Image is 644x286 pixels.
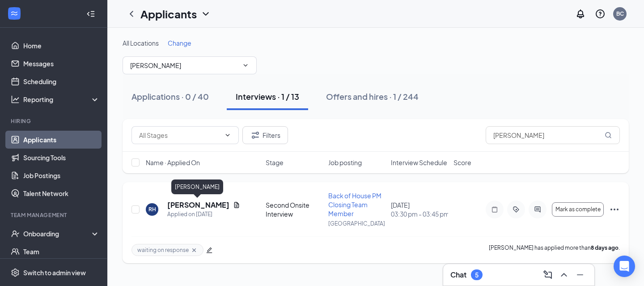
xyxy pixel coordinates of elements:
a: Talent Network [23,184,100,202]
svg: ActiveTag [511,206,521,213]
div: Applied on [DATE] [167,210,240,219]
h3: Chat [450,270,466,280]
div: [PERSON_NAME] [171,179,223,194]
a: Applicants [23,131,100,149]
svg: ChevronUp [559,269,569,280]
svg: Collapse [86,9,95,18]
svg: Document [233,201,240,209]
span: 03:30 pm - 03:45 pm [391,209,448,218]
button: ComposeMessage [541,268,555,282]
div: Interviews · 1 / 13 [236,91,299,102]
span: Score [453,158,471,167]
div: Offers and hires · 1 / 244 [326,91,419,102]
b: 8 days ago [591,244,619,251]
span: All Locations [123,39,159,47]
svg: Minimize [575,269,585,280]
input: All Stages [139,130,220,140]
div: Reporting [23,95,100,104]
p: [PERSON_NAME] has applied more than . [489,244,620,256]
svg: UserCheck [11,229,20,238]
svg: ChevronDown [224,132,231,139]
p: [GEOGRAPHIC_DATA] [328,220,386,227]
button: Mark as complete [552,202,604,217]
input: Search in interviews [486,126,620,144]
div: Second Onsite Interview [266,201,323,218]
span: edit [206,247,212,253]
a: Sourcing Tools [23,149,100,166]
svg: QuestionInfo [595,9,606,19]
div: Open Intercom Messenger [614,256,635,277]
span: waiting on response [137,246,189,254]
button: Filter Filters [242,126,288,144]
span: Interview Schedule [391,158,447,167]
div: BC [616,10,624,17]
span: Job posting [328,158,362,167]
svg: Analysis [11,95,20,104]
a: Home [23,37,100,55]
div: Applications · 0 / 40 [131,91,209,102]
svg: WorkstreamLogo [10,9,19,18]
svg: ActiveChat [532,206,543,213]
h1: Applicants [140,6,197,21]
svg: ComposeMessage [542,269,553,280]
div: Team Management [11,211,98,219]
svg: Notifications [575,9,586,19]
svg: Cross [191,247,198,254]
div: Hiring [11,117,98,125]
svg: Settings [11,268,20,277]
a: Job Postings [23,166,100,184]
svg: Ellipses [609,204,620,215]
a: Scheduling [23,73,100,90]
button: Minimize [573,268,587,282]
span: Back of House PM Closing Team Member [328,192,381,218]
div: Switch to admin view [23,268,86,277]
span: Mark as complete [555,206,601,213]
div: RH [148,205,156,213]
a: Team [23,243,100,260]
div: [DATE] [391,201,448,218]
div: 5 [475,271,479,279]
span: Stage [266,158,284,167]
svg: Note [489,206,500,213]
svg: ChevronLeft [126,9,137,19]
input: All Job Postings [130,60,238,70]
h5: [PERSON_NAME] [167,200,229,210]
a: Messages [23,55,100,73]
div: Onboarding [23,229,92,238]
svg: Filter [250,130,261,141]
button: ChevronUp [557,268,571,282]
svg: ChevronDown [200,9,211,19]
span: Change [168,39,191,47]
span: Name · Applied On [146,158,200,167]
svg: MagnifyingGlass [605,132,612,139]
svg: ChevronDown [242,62,249,69]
